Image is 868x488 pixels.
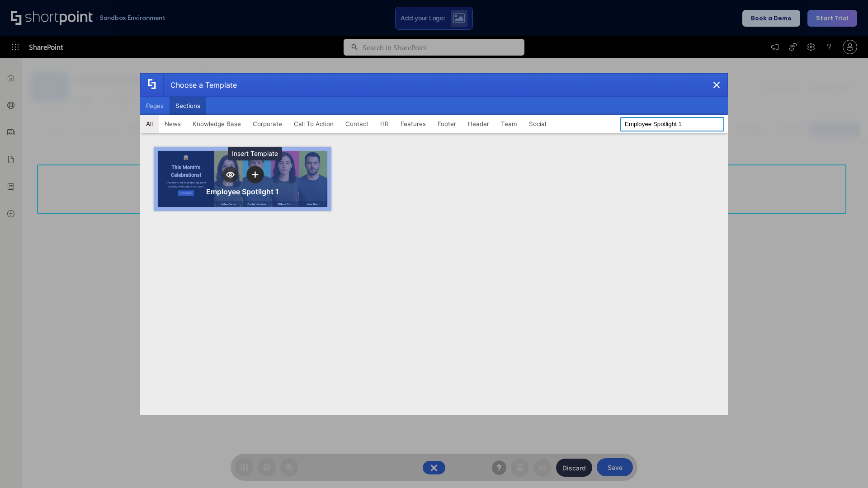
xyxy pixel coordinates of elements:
button: Features [395,115,432,133]
button: HR [374,115,395,133]
div: template selector [140,73,728,415]
button: Header [462,115,495,133]
iframe: Chat Widget [823,445,868,488]
button: Pages [140,97,170,115]
div: Choose a Template [163,74,237,96]
button: Knowledge Base [187,115,247,133]
button: Social [523,115,552,133]
button: Contact [340,115,374,133]
button: Sections [170,97,206,115]
button: News [159,115,187,133]
button: All [140,115,159,133]
button: Call To Action [288,115,340,133]
div: Employee Spotlight 1 [206,187,279,196]
button: Corporate [247,115,288,133]
button: Footer [432,115,462,133]
button: Team [495,115,523,133]
input: Search [620,117,724,131]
